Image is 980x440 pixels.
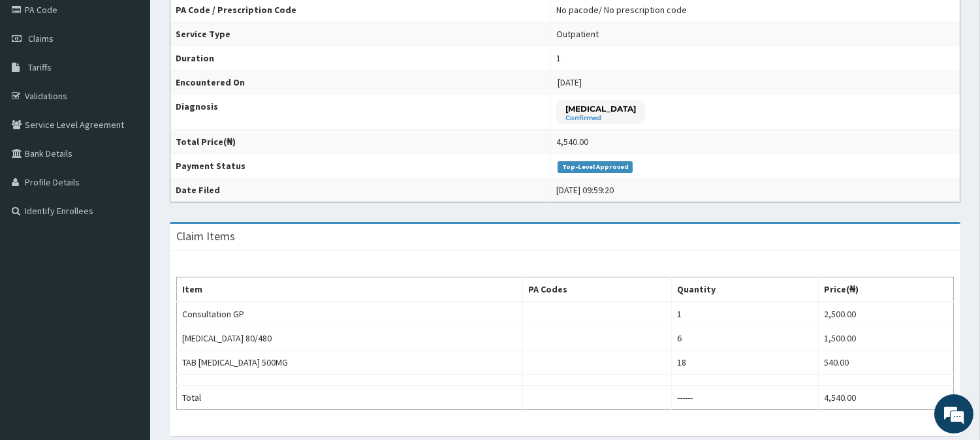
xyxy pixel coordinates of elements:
span: [DATE] [558,76,582,88]
div: Outpatient [556,27,599,40]
div: 1 [556,52,561,65]
th: Date Filed [170,178,551,202]
th: PA Codes [522,277,671,302]
td: 2,500.00 [818,302,953,326]
td: Total [177,386,523,410]
th: Encountered On [170,71,551,95]
td: 540.00 [818,351,953,375]
td: 18 [671,351,818,375]
span: Top-Level Approved [558,161,633,173]
div: Minimize live chat window [214,7,245,38]
div: Chat with us now [68,73,219,90]
th: Duration [170,46,551,71]
th: Price(₦) [818,277,953,302]
span: Claims [28,33,54,44]
td: TAB [MEDICAL_DATA] 500MG [177,351,523,375]
td: 1,500.00 [818,326,953,351]
td: 6 [671,326,818,351]
td: Consultation GP [177,302,523,326]
td: [MEDICAL_DATA] 80/480 [177,326,523,351]
span: Tariffs [28,61,52,73]
th: Diagnosis [170,95,551,130]
th: Payment Status [170,154,551,178]
td: 1 [671,302,818,326]
span: We're online! [76,135,180,267]
p: [MEDICAL_DATA] [565,103,636,114]
th: Service Type [170,22,551,46]
th: Quantity [671,277,818,302]
textarea: Type your message and hit 'Enter' [7,298,249,343]
td: ------ [671,386,818,410]
th: Total Price(₦) [170,130,551,154]
td: 4,540.00 [818,386,953,410]
div: No pacode / No prescription code [556,3,687,16]
h3: Claim Items [176,230,235,242]
div: [DATE] 09:59:20 [556,183,614,196]
div: 4,540.00 [556,135,588,148]
small: Confirmed [565,115,636,121]
th: Item [177,277,523,302]
img: d_794563401_company_1708531726252_794563401 [24,65,53,98]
